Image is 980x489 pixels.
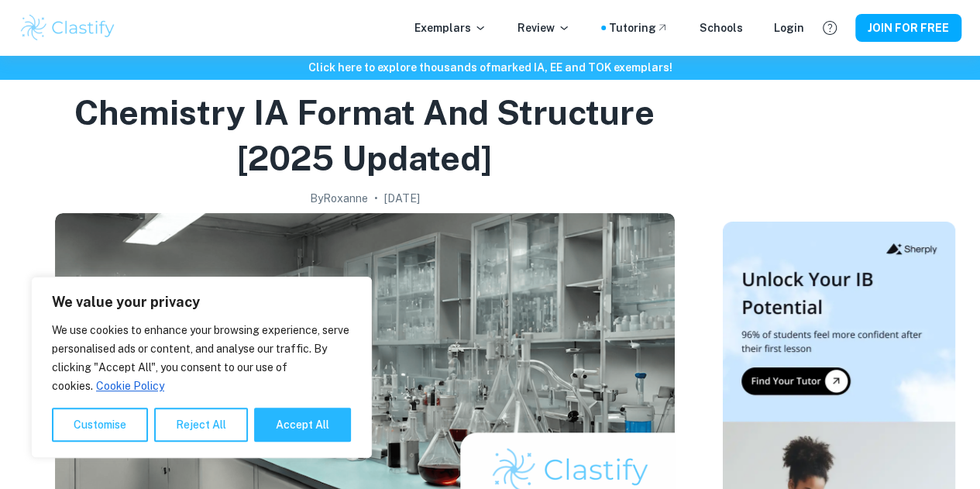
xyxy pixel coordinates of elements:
[700,19,743,36] a: Schools
[31,277,372,458] div: We value your privacy
[609,19,669,36] a: Tutoring
[414,19,487,36] p: Exemplars
[52,321,351,395] p: We use cookies to enhance your browsing experience, serve personalised ads or content, and analys...
[19,12,117,43] img: Clastify logo
[855,14,961,42] button: JOIN FOR FREE
[154,408,248,442] button: Reject All
[310,190,368,207] h2: By Roxanne
[817,15,843,41] button: Help and Feedback
[52,293,351,312] p: We value your privacy
[518,19,570,36] p: Review
[254,408,351,442] button: Accept All
[95,379,165,393] a: Cookie Policy
[774,19,804,36] a: Login
[384,190,420,207] h2: [DATE]
[374,190,378,207] p: •
[3,59,977,76] h6: Click here to explore thousands of marked IA, EE and TOK exemplars !
[25,90,704,181] h1: Chemistry IA Format and Structure [2025 updated]
[52,408,148,442] button: Customise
